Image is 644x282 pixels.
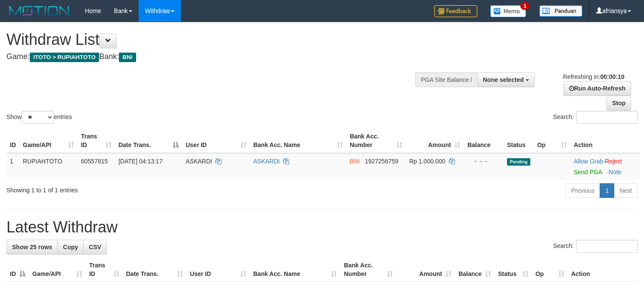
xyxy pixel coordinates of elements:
input: Search: [576,111,638,124]
th: Amount: activate to sort column ascending [406,128,464,153]
span: BNI [119,53,136,62]
span: ASKARDI [186,158,212,165]
a: Allow Grab [574,158,603,165]
th: Status: activate to sort column ascending [495,257,532,282]
a: Run Auto-Refresh [563,81,631,96]
th: Bank Acc. Number: activate to sort column ascending [340,257,396,282]
span: 1 [520,2,529,10]
th: ID [6,128,19,153]
th: Status [504,128,534,153]
td: 1 [6,153,19,180]
span: 60557815 [81,158,108,165]
th: Trans ID: activate to sort column ascending [78,128,115,153]
a: Note [609,169,622,175]
th: ID: activate to sort column descending [6,257,29,282]
th: Date Trans.: activate to sort column ascending [123,257,187,282]
span: Rp 1.000.000 [409,158,445,165]
select: Showentries [22,111,54,124]
span: Show 25 rows [12,244,52,251]
a: Reject [605,158,622,165]
label: Search: [553,240,638,253]
th: Amount: activate to sort column ascending [396,257,455,282]
th: Bank Acc. Number: activate to sort column ascending [346,128,406,153]
th: Balance [464,128,504,153]
th: Bank Acc. Name: activate to sort column ascending [250,128,346,153]
h1: Withdraw List [6,31,421,48]
img: Button%20Memo.svg [490,5,526,17]
label: Search: [553,111,638,124]
th: Action [570,128,640,153]
span: Refreshing in: [563,73,624,80]
a: Previous [566,183,600,198]
td: · [570,153,640,180]
span: None selected [483,76,524,83]
span: BNI [350,158,360,165]
th: Game/API: activate to sort column ascending [29,257,86,282]
a: 1 [600,183,614,198]
label: Show entries [6,111,72,124]
img: MOTION_logo.png [6,4,72,17]
span: ITOTO > RUPIAHTOTO [30,53,99,62]
h4: Game: Bank: [6,53,421,61]
span: · [574,158,605,165]
a: Copy [57,240,84,254]
a: ASKARDI [253,158,280,165]
th: User ID: activate to sort column ascending [182,128,250,153]
div: - - - [467,157,500,166]
th: Balance: activate to sort column ascending [455,257,495,282]
th: Game/API: activate to sort column ascending [19,128,78,153]
img: panduan.png [539,5,582,17]
h1: Latest Withdraw [6,219,638,236]
th: Op: activate to sort column ascending [534,128,570,153]
a: Show 25 rows [6,240,58,254]
span: Copy 1927256759 to clipboard [365,158,398,165]
span: Pending [507,158,530,166]
th: Bank Acc. Name: activate to sort column ascending [250,257,341,282]
a: CSV [83,240,107,254]
img: Feedback.jpg [434,5,477,17]
th: User ID: activate to sort column ascending [187,257,250,282]
div: PGA Site Balance / [415,72,477,87]
td: RUPIAHTOTO [19,153,78,180]
strong: 00:00:10 [600,73,624,80]
button: None selected [477,72,535,87]
span: CSV [89,244,101,251]
a: Stop [607,96,631,110]
th: Date Trans.: activate to sort column descending [115,128,182,153]
th: Trans ID: activate to sort column ascending [86,257,123,282]
th: Action [568,257,638,282]
span: [DATE] 04:13:17 [118,158,162,165]
span: Copy [63,244,78,251]
a: Send PGA [574,169,602,175]
th: Op: activate to sort column ascending [532,257,568,282]
input: Search: [576,240,638,253]
div: Showing 1 to 1 of 1 entries [6,182,262,194]
a: Next [614,183,638,198]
